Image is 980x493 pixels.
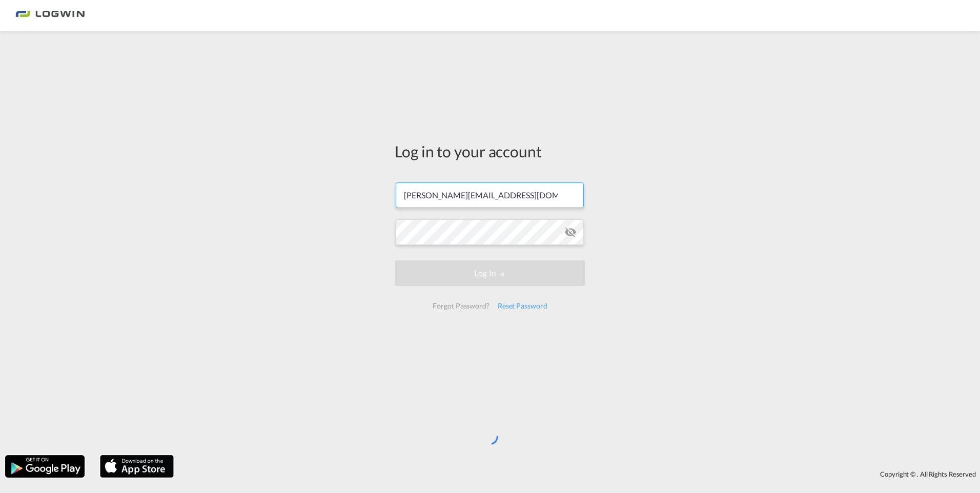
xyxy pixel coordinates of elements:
[4,454,86,479] img: google.png
[395,260,585,286] button: LOGIN
[428,297,493,315] div: Forgot Password?
[395,140,585,162] div: Log in to your account
[179,465,980,483] div: Copyright © . All Rights Reserved
[15,4,85,27] img: 2761ae10d95411efa20a1f5e0282d2d7.png
[494,297,552,315] div: Reset Password
[99,454,175,479] img: apple.png
[564,226,577,238] md-icon: icon-eye-off
[396,182,584,208] input: Enter email/phone number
